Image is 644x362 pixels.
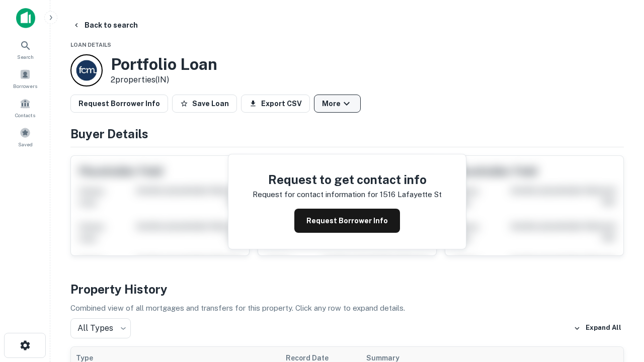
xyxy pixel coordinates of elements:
p: 1516 lafayette st [380,189,442,201]
img: capitalize-icon.png [16,8,35,28]
p: Request for contact information for [253,189,378,201]
button: Save Loan [172,95,237,113]
a: Saved [3,123,47,150]
span: Search [17,53,34,61]
h4: Request to get contact info [253,170,442,189]
span: Loan Details [70,42,111,48]
span: Saved [18,140,33,148]
span: Contacts [15,111,35,119]
h4: Property History [70,280,624,298]
p: 2 properties (IN) [111,74,217,86]
button: Back to search [68,16,142,34]
h4: Buyer Details [70,125,624,143]
button: Request Borrower Info [294,209,400,233]
button: More [314,95,361,113]
a: Search [3,36,47,63]
h3: Portfolio Loan [111,55,217,74]
a: Borrowers [3,65,47,92]
span: Borrowers [13,82,37,90]
div: All Types [70,318,131,338]
button: Export CSV [241,95,310,113]
button: Request Borrower Info [70,95,168,113]
button: Expand All [571,321,624,336]
iframe: Chat Widget [594,249,644,298]
p: Combined view of all mortgages and transfers for this property. Click any row to expand details. [70,302,624,314]
a: Contacts [3,94,47,121]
